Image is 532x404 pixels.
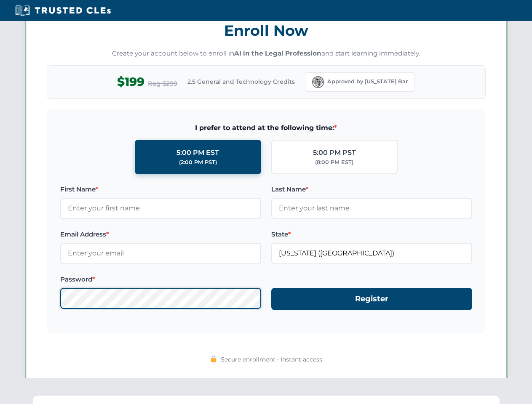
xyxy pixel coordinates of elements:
[117,72,144,91] span: $199
[234,49,321,57] strong: AI in the Legal Profession
[60,198,261,219] input: Enter your first name
[271,198,472,219] input: Enter your last name
[60,122,472,133] span: I prefer to attend at the following time:
[315,158,353,167] div: (8:00 PM EST)
[60,184,261,194] label: First Name
[60,229,261,239] label: Email Address
[271,288,472,310] button: Register
[187,77,295,86] span: 2.5 General and Technology Credits
[312,76,324,88] img: Florida Bar
[176,147,219,158] div: 5:00 PM EST
[271,184,472,194] label: Last Name
[210,356,217,362] img: 🔒
[327,77,408,86] span: Approved by [US_STATE] Bar
[179,158,217,167] div: (2:00 PM PST)
[221,355,322,364] span: Secure enrollment • Instant access
[313,147,356,158] div: 5:00 PM PST
[60,243,261,264] input: Enter your email
[271,243,472,264] input: Florida (FL)
[148,79,177,89] span: Reg $299
[13,4,113,17] img: Trusted CLEs
[271,229,472,239] label: State
[47,17,486,44] h3: Enroll Now
[60,274,261,284] label: Password
[47,49,486,58] p: Create your account below to enroll in and start learning immediately.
